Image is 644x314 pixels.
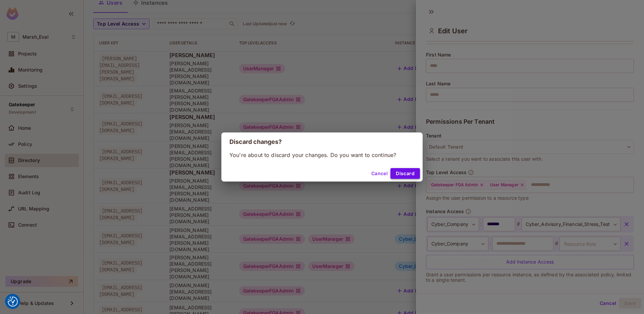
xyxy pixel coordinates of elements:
[8,297,18,307] button: Consent Preferences
[390,168,420,179] button: Discard
[369,168,390,179] button: Cancel
[221,132,423,151] h2: Discard changes?
[229,151,415,159] p: You're about to discard your changes. Do you want to continue?
[8,297,18,307] img: Revisit consent button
